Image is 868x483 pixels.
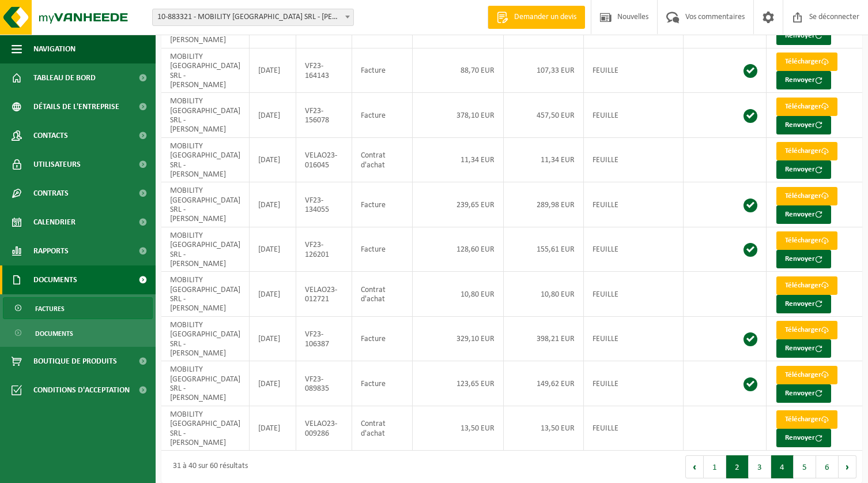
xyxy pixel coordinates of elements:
[816,455,839,478] button: 6
[170,231,240,268] font: MOBILITY [GEOGRAPHIC_DATA] SRL - [PERSON_NAME]
[514,13,576,21] font: Demander un devis
[785,76,815,84] font: Renvoyer
[785,300,815,308] font: Renvoyer
[776,53,837,71] a: Télécharger
[537,380,575,388] font: 149,62 EUR
[809,13,859,21] font: Se déconnecter
[361,335,386,343] font: Facture
[776,98,837,116] a: Télécharger
[173,462,248,470] font: 31 à 40 sur 60 résultats
[456,335,495,343] font: 329,10 EUR
[617,13,648,21] font: Nouvelles
[592,380,618,388] font: FEUILLE
[537,335,575,343] font: 398,21 EUR
[794,455,816,478] button: 5
[461,290,495,299] font: 10,80 EUR
[776,295,831,313] button: Renvoyer
[592,424,618,433] font: FEUILLE
[785,390,815,397] font: Renvoyer
[461,424,495,433] font: 13,50 EUR
[305,375,329,392] font: VF23-089835
[33,357,117,366] font: Boutique de produits
[33,189,69,198] font: Contrats
[305,420,337,437] font: VELAO23-009286
[170,142,240,179] font: MOBILITY [GEOGRAPHIC_DATA] SRL - [PERSON_NAME]
[776,205,831,224] button: Renvoyer
[785,326,821,334] font: Télécharger
[785,345,815,352] font: Renvoyer
[33,218,76,227] font: Calendrier
[361,245,386,254] font: Facture
[726,455,749,478] button: 2
[785,434,815,441] font: Renvoyer
[361,111,386,120] font: Facture
[776,410,837,429] a: Télécharger
[33,276,77,284] font: Documents
[592,290,618,299] font: FEUILLE
[537,111,575,120] font: 457,50 EUR
[771,455,794,478] button: 4
[537,201,575,209] font: 289,98 EUR
[776,276,837,295] a: Télécharger
[258,380,280,388] font: [DATE]
[776,384,831,403] button: Renvoyer
[33,74,96,83] font: Tableau de bord
[785,255,815,263] font: Renvoyer
[258,201,280,209] font: [DATE]
[592,156,618,164] font: FEUILLE
[456,380,495,388] font: 123,65 EUR
[157,13,454,21] font: 10-883321 - MOBILITY [GEOGRAPHIC_DATA] SRL - [PERSON_NAME] - [GEOGRAPHIC_DATA]
[305,62,329,80] font: VF23-164143
[305,196,329,214] font: VF23-134055
[785,371,821,379] font: Télécharger
[361,380,386,388] font: Facture
[839,455,856,478] button: Next
[541,290,575,299] font: 10,80 EUR
[33,45,76,54] font: Navigation
[170,276,240,313] font: MOBILITY [GEOGRAPHIC_DATA] SRL - [PERSON_NAME]
[258,424,280,433] font: [DATE]
[456,111,495,120] font: 378,10 EUR
[456,245,495,254] font: 128,60 EUR
[456,201,495,209] font: 239,65 EUR
[33,386,130,395] font: Conditions d'acceptation
[685,13,745,21] font: Vos commentaires
[33,103,119,111] font: Détails de l'entreprise
[592,66,618,75] font: FEUILLE
[776,429,831,447] button: Renvoyer
[776,250,831,268] button: Renvoyer
[785,211,815,218] font: Renvoyer
[776,142,837,160] a: Télécharger
[776,187,837,205] a: Télécharger
[785,282,821,289] font: Télécharger
[785,166,815,173] font: Renvoyer
[541,424,575,433] font: 13,50 EUR
[785,147,821,155] font: Télécharger
[685,455,704,478] button: Previous
[258,66,280,75] font: [DATE]
[776,116,831,134] button: Renvoyer
[152,9,354,26] span: 10-883321 - MOBILITY NAMUR SRL - URBANO - FERNELMONT
[170,97,240,134] font: MOBILITY [GEOGRAPHIC_DATA] SRL - [PERSON_NAME]
[153,9,353,25] span: 10-883321 - MOBILITY NAMUR SRL - URBANO - FERNELMONT
[170,186,240,223] font: MOBILITY [GEOGRAPHIC_DATA] SRL - [PERSON_NAME]
[361,201,386,209] font: Facture
[776,339,831,358] button: Renvoyer
[592,335,618,343] font: FEUILLE
[704,455,726,478] button: 1
[258,156,280,164] font: [DATE]
[361,285,386,303] font: Contrat d'achat
[170,410,240,447] font: MOBILITY [GEOGRAPHIC_DATA] SRL - [PERSON_NAME]
[170,321,240,358] font: MOBILITY [GEOGRAPHIC_DATA] SRL - [PERSON_NAME]
[361,66,386,75] font: Facture
[461,66,495,75] font: 88,70 EUR
[776,160,831,179] button: Renvoyer
[33,160,81,169] font: Utilisateurs
[776,27,831,45] button: Renvoyer
[592,111,618,120] font: FEUILLE
[785,237,821,244] font: Télécharger
[258,335,280,343] font: [DATE]
[3,322,153,344] a: Documents
[258,290,280,299] font: [DATE]
[305,241,329,259] font: VF23-126201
